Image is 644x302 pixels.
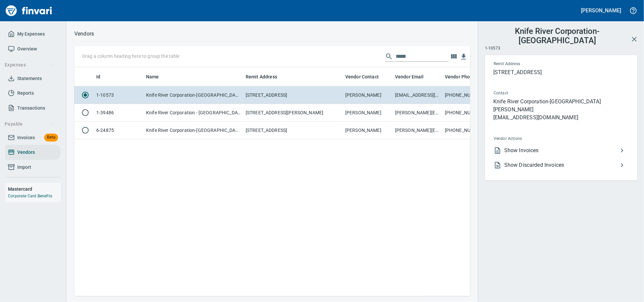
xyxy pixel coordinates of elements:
[5,71,61,86] a: Statements
[17,74,42,83] span: Statements
[246,73,286,81] span: Remit Address
[442,122,492,139] td: [PHONE_NUMBER]
[96,73,109,81] span: Id
[17,134,35,142] span: Invoices
[442,104,492,122] td: [PHONE_NUMBER]
[243,86,343,104] td: [STREET_ADDRESS]
[494,90,568,97] span: Contact
[146,73,168,81] span: Name
[395,73,424,81] span: Vendor Email
[494,61,574,67] span: Remit Address
[246,73,277,81] span: Remit Address
[2,118,57,130] button: Payable
[243,104,343,122] td: [STREET_ADDRESS][PERSON_NAME]
[445,73,484,81] span: Vendor Phone
[485,25,630,45] h3: Knife River Corporation-[GEOGRAPHIC_DATA]
[493,98,629,106] p: Knife River Corporation-[GEOGRAPHIC_DATA]
[493,68,629,76] p: [STREET_ADDRESS]
[4,3,54,19] img: Finvari
[8,194,52,198] a: Corporate Card Benefits
[345,73,379,81] span: Vendor Contact
[17,89,34,97] span: Reports
[5,160,61,175] a: Import
[143,86,243,104] td: Knife River Corporation-[GEOGRAPHIC_DATA]
[392,86,442,104] td: [EMAIL_ADDRESS][DOMAIN_NAME]
[74,30,94,38] p: Vendors
[5,145,61,160] a: Vendors
[5,42,61,56] a: Overview
[504,161,618,169] span: Show Discarded Invoices
[143,122,243,139] td: Knife River Corporation-[GEOGRAPHIC_DATA]
[343,122,392,139] td: [PERSON_NAME]
[580,5,623,16] button: [PERSON_NAME]
[581,7,621,14] h5: [PERSON_NAME]
[493,106,629,114] p: [PERSON_NAME]
[5,27,61,42] a: My Expenses
[459,52,469,62] button: Download Table
[2,59,57,71] button: Expenses
[94,104,143,122] td: 1-39486
[17,148,35,156] span: Vendors
[5,120,55,128] span: Payable
[17,104,45,112] span: Transactions
[94,86,143,104] td: 1-10573
[146,73,159,81] span: Name
[5,86,61,101] a: Reports
[44,134,58,141] span: Beta
[626,31,642,47] button: Close Vendor
[392,104,442,122] td: [PERSON_NAME][EMAIL_ADDRESS][PERSON_NAME][DOMAIN_NAME]
[94,122,143,139] td: 6-24875
[82,53,180,59] p: Drag a column heading here to group the table
[343,104,392,122] td: [PERSON_NAME]
[395,73,433,81] span: Vendor Email
[143,104,243,122] td: Knife River Corporation - [GEOGRAPHIC_DATA]
[5,61,55,69] span: Expenses
[445,73,475,81] span: Vendor Phone
[494,136,575,142] span: Vendor Actions
[96,73,100,81] span: Id
[17,163,31,171] span: Import
[243,122,343,139] td: [STREET_ADDRESS]
[17,30,45,38] span: My Expenses
[449,51,459,61] button: Choose columns to display
[74,30,94,38] nav: breadcrumb
[493,114,629,122] p: [EMAIL_ADDRESS][DOMAIN_NAME]
[17,45,37,53] span: Overview
[442,86,492,104] td: [PHONE_NUMBER]
[343,86,392,104] td: [PERSON_NAME]
[5,101,61,116] a: Transactions
[485,45,500,52] span: 1-10573
[8,185,61,193] h6: Mastercard
[504,147,618,154] span: Show Invoices
[392,122,442,139] td: [PERSON_NAME][EMAIL_ADDRESS][PERSON_NAME][DOMAIN_NAME]
[5,130,61,145] a: InvoicesBeta
[345,73,387,81] span: Vendor Contact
